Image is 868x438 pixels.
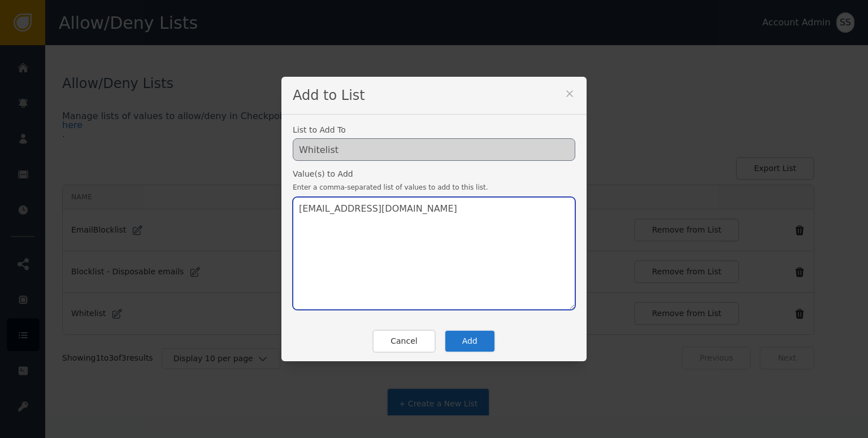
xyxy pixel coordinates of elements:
[293,197,575,310] textarea: [EMAIL_ADDRESS][DOMAIN_NAME]
[281,77,587,115] div: Add to List
[293,126,575,134] label: List to Add To
[293,170,575,178] label: Value(s) to Add
[372,330,435,353] button: Cancel
[444,330,496,353] button: Add
[293,182,575,192] span: Enter a comma-separated list of values to add to this list.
